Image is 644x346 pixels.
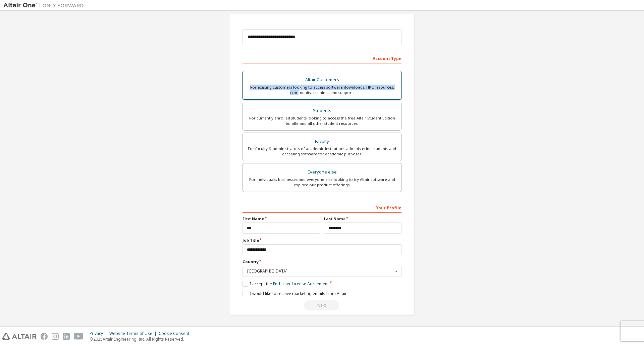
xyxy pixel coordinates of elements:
a: End-User License Agreement [273,281,329,287]
div: [GEOGRAPHIC_DATA] [247,269,393,273]
div: For individuals, businesses and everyone else looking to try Altair software and explore our prod... [247,177,397,188]
div: Website Terms of Use [109,331,159,336]
div: Your Profile [243,202,401,213]
img: Altair One [3,2,87,9]
img: facebook.svg [41,333,48,340]
div: Students [247,106,397,115]
img: altair_logo.svg [2,333,37,340]
p: © 2025 Altair Engineering, Inc. All Rights Reserved. [90,336,193,342]
div: For currently enrolled students looking to access the free Altair Student Edition bundle and all ... [247,115,397,126]
img: youtube.svg [74,333,84,340]
div: Faculty [247,137,397,146]
div: Privacy [90,331,109,336]
label: Job Title [243,238,401,243]
div: Select your account type to continue [243,300,401,310]
label: I accept the [243,281,329,287]
img: linkedin.svg [63,333,70,340]
label: Country [243,259,401,264]
div: Account Type [243,53,401,63]
div: Cookie Consent [159,331,193,336]
div: Altair Customers [247,75,397,85]
label: I would like to receive marketing emails from Altair [243,291,347,296]
img: instagram.svg [52,333,59,340]
div: For faculty & administrators of academic institutions administering students and accessing softwa... [247,146,397,157]
label: First Name [243,216,320,221]
div: Everyone else [247,167,397,177]
div: For existing customers looking to access software downloads, HPC resources, community, trainings ... [247,85,397,95]
label: Last Name [324,216,401,221]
